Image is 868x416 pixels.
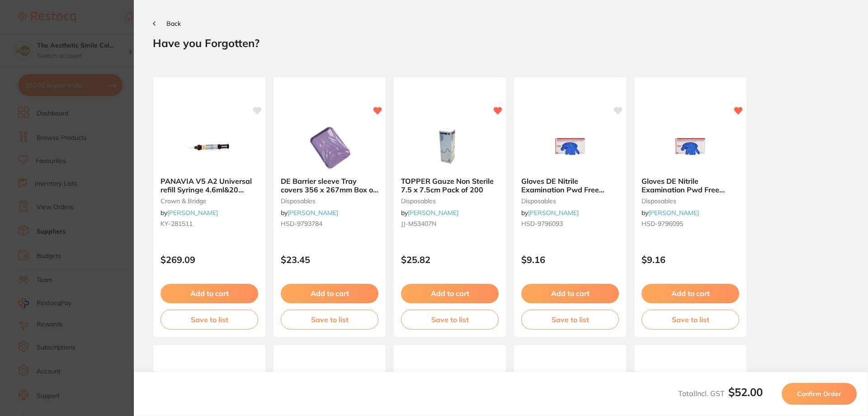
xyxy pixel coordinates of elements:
button: Add to cart [521,284,619,303]
button: Add to cart [642,284,739,303]
img: DE Barrier sleeve Tray covers 356 x 267mm Box of 500 [300,124,359,170]
p: $23.45 [281,254,378,265]
small: HSD-9796093 [521,220,619,227]
button: Back [153,20,181,27]
span: by [521,209,579,217]
span: by [160,209,218,217]
a: [PERSON_NAME] [408,209,458,217]
img: Gloves DE Nitrile Examination Pwd Free Extra Small Box 200 [541,124,599,170]
span: by [281,209,338,217]
p: $9.16 [642,254,739,265]
button: Save to list [521,310,619,330]
button: Confirm Order [782,383,857,405]
h2: Have you Forgotten? [153,36,849,50]
span: by [642,209,699,217]
p: $9.16 [521,254,619,265]
a: [PERSON_NAME] [288,209,338,217]
button: Add to cart [160,284,258,303]
button: Save to list [281,310,378,330]
b: PANAVIA V5 A2 Universal refill Syringe 4.6ml&20 Mixing tips [160,177,258,194]
small: HSD-9796095 [642,220,739,227]
button: Save to list [642,310,739,330]
small: HSD-9793784 [281,220,378,227]
span: Back [166,19,181,28]
small: disposables [281,197,378,205]
button: Add to cart [401,284,499,303]
button: Add to cart [281,284,378,303]
button: Save to list [160,310,258,330]
b: Gloves DE Nitrile Examination Pwd Free Medium Box 200 [642,177,739,194]
small: KY-281511 [160,220,258,227]
small: disposables [521,197,619,205]
button: Save to list [401,310,499,330]
small: JJ-M53407N [401,220,499,227]
img: Gloves DE Nitrile Examination Pwd Free Medium Box 200 [661,124,720,170]
small: crown & bridge [160,197,258,205]
b: DE Barrier sleeve Tray covers 356 x 267mm Box of 500 [281,177,378,194]
small: disposables [642,197,739,205]
b: TOPPER Gauze Non Sterile 7.5 x 7.5cm Pack of 200 [401,177,499,194]
p: $269.09 [160,254,258,265]
img: TOPPER Gauze Non Sterile 7.5 x 7.5cm Pack of 200 [420,124,479,170]
a: [PERSON_NAME] [167,209,218,217]
a: [PERSON_NAME] [528,209,579,217]
p: $25.82 [401,254,499,265]
b: $52.00 [728,385,763,399]
a: [PERSON_NAME] [648,209,699,217]
span: Total Incl. GST [678,389,763,398]
b: Gloves DE Nitrile Examination Pwd Free Extra Small Box 200 [521,177,619,194]
span: Confirm Order [797,390,841,398]
img: PANAVIA V5 A2 Universal refill Syringe 4.6ml&20 Mixing tips [180,124,239,170]
span: by [401,209,458,217]
small: disposables [401,197,499,205]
